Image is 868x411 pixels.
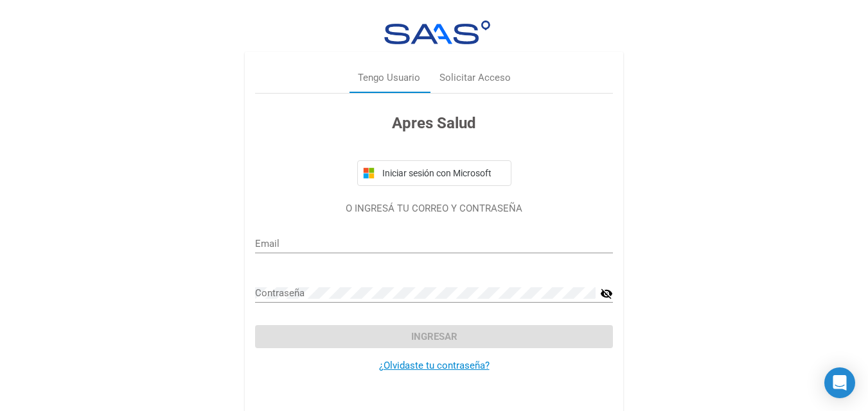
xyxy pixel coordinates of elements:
[379,360,490,371] a: ¿Olvidaste tu contraseña?
[411,331,457,342] span: Ingresar
[255,201,613,216] p: O INGRESÁ TU CORREO Y CONTRASEÑA
[255,112,613,135] h3: Apres Salud
[357,160,511,186] button: Iniciar sesión con Microsoft
[824,367,855,398] div: Open Intercom Messenger
[439,71,511,85] div: Solicitar Acceso
[255,325,613,348] button: Ingresar
[358,71,420,85] div: Tengo Usuario
[600,286,613,301] mat-icon: visibility_off
[380,168,506,178] span: Iniciar sesión con Microsoft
